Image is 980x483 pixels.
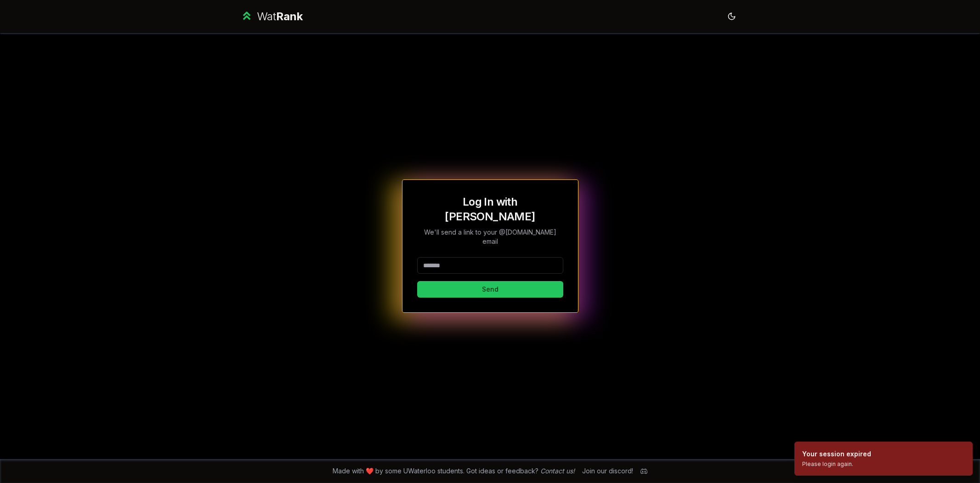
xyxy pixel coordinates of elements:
a: Contact us! [540,467,575,475]
span: Rank [276,10,303,23]
span: Made with ❤️ by some UWaterloo students. Got ideas or feedback? [333,466,575,476]
a: WatRank [240,9,303,24]
p: We'll send a link to your @[DOMAIN_NAME] email [417,228,563,246]
div: Wat [257,9,303,24]
h1: Log In with [PERSON_NAME] [417,195,563,224]
button: Send [417,281,563,298]
div: Please login again. [802,460,871,468]
div: Your session expired [802,449,871,459]
div: Join our discord! [582,466,633,476]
